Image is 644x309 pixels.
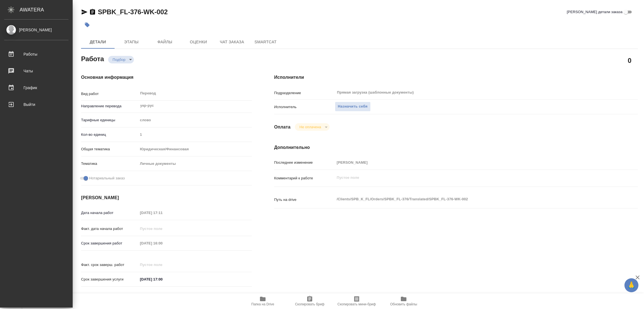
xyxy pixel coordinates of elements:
p: Дата начала работ [81,210,138,216]
p: Направление перевода [81,103,138,109]
span: [PERSON_NAME] детали заказа [567,9,622,15]
h2: 0 [628,56,631,65]
span: 🙏 [627,279,636,291]
input: Пустое поле [138,209,187,217]
textarea: /Clients/SPB_K_FL/Orders/SPBK_FL-376/Translated/SPBK_FL-376-WK-002 [335,194,608,204]
p: Тарифные единицы [81,117,138,123]
button: Назначить себя [335,102,371,111]
h2: Работа [81,53,104,63]
span: Оценки [185,39,212,46]
div: AWATERA [20,4,73,15]
p: Подразделение [274,90,335,96]
a: Выйти [1,98,71,111]
h4: [PERSON_NAME] [81,194,252,201]
p: Срок завершения работ [81,241,138,246]
div: Подбор [295,123,329,131]
span: Назначить себя [338,103,368,110]
p: Комментарий к работе [274,175,335,181]
div: Чаты [4,67,68,75]
div: График [4,84,68,92]
p: Вид работ [81,91,138,97]
button: Скопировать ссылку для ЯМессенджера [81,9,88,15]
a: График [1,81,71,95]
button: Скопировать ссылку [89,9,96,15]
span: SmartCat [252,39,279,46]
input: Пустое поле [335,158,608,167]
div: Подбор [108,56,134,63]
h4: Оплата [274,124,291,130]
p: Факт. срок заверш. работ [81,262,138,268]
input: ✎ Введи что-нибудь [138,275,187,283]
p: Общая тематика [81,146,138,152]
input: Пустое поле [138,261,187,269]
button: Подбор [111,57,127,62]
h4: Исполнители [274,74,638,81]
p: Срок завершения услуги [81,277,138,282]
button: Скопировать бриф [286,293,333,309]
div: Выйти [4,100,68,109]
p: Последнее изменение [274,160,335,165]
a: Работы [1,47,71,61]
button: Не оплачена [298,125,323,129]
span: Чат заказа [219,39,245,46]
button: Добавить тэг [81,19,93,31]
div: Работы [4,50,68,58]
span: Файлы [151,39,178,46]
span: Детали [84,39,111,46]
div: Юридическая/Финансовая [138,144,252,154]
p: Кол-во единиц [81,132,138,137]
span: Папка на Drive [251,302,274,306]
div: Личные документы [138,159,252,168]
h4: Дополнительно [274,144,638,151]
h4: Основная информация [81,74,252,81]
div: слово [138,115,252,125]
div: [PERSON_NAME] [4,27,68,33]
span: Скопировать мини-бриф [337,302,376,306]
input: Пустое поле [138,239,187,247]
span: Нотариальный заказ [89,175,125,181]
span: Этапы [118,39,145,46]
button: Папка на Drive [239,293,286,309]
button: Скопировать мини-бриф [333,293,380,309]
button: 🙏 [624,278,638,292]
a: Чаты [1,64,71,78]
p: Исполнитель [274,104,335,110]
p: Факт. дата начала работ [81,226,138,232]
a: SPBK_FL-376-WK-002 [98,8,168,16]
span: Обновить файлы [390,302,417,306]
input: Пустое поле [138,225,187,233]
p: Тематика [81,161,138,167]
p: Путь на drive [274,197,335,203]
button: Обновить файлы [380,293,427,309]
input: Пустое поле [138,130,252,139]
span: Скопировать бриф [295,302,324,306]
